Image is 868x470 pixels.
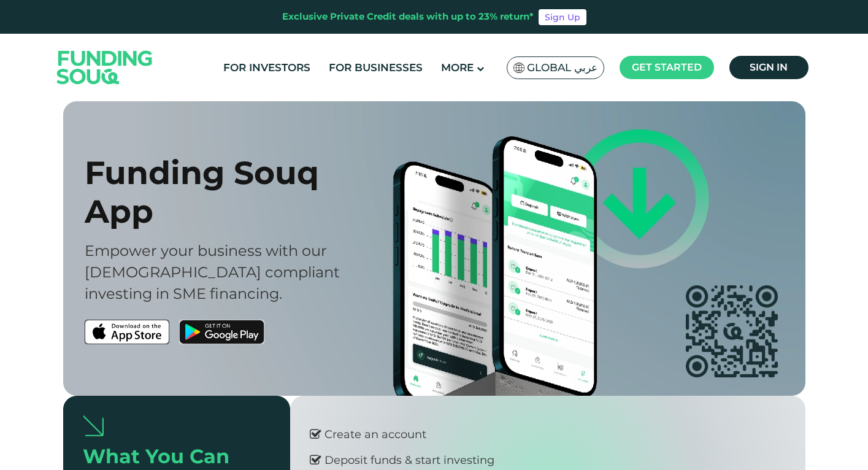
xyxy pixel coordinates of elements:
span: Global عربي [527,61,597,75]
a: For Investors [220,58,313,78]
img: SA Flag [513,63,524,73]
div: Empower your business with our [DEMOGRAPHIC_DATA] compliant investing in SME financing. [85,240,382,304]
img: App Store [85,320,170,344]
img: Logo [45,36,165,98]
img: Google Play [179,320,264,344]
span: More [441,61,474,74]
a: Sign Up [539,9,586,25]
img: app QR code [686,285,778,377]
div: Create an account [325,428,426,441]
img: arrow [83,415,104,436]
div: Exclusive Private Credit deals with up to 23% return* [282,10,534,24]
div: Deposit funds & start investing [325,453,494,467]
a: Sign in [729,56,808,79]
span: Get started [632,61,702,73]
span: Sign in [750,61,788,73]
div: Funding Souq App [85,153,382,231]
a: For Businesses [326,58,426,78]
